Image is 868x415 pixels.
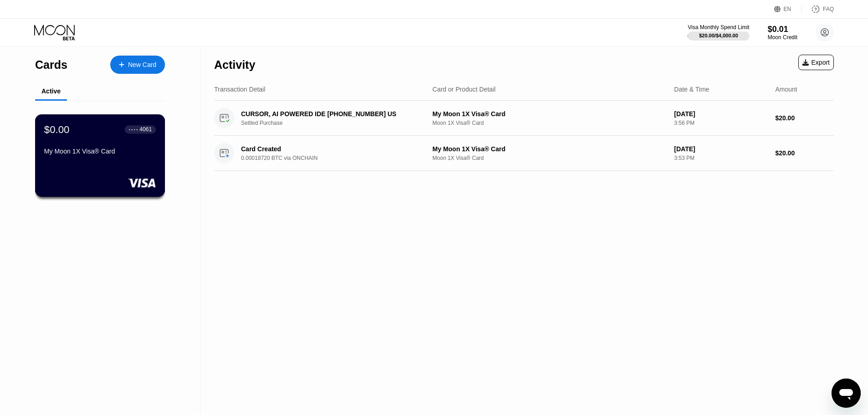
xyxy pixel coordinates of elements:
[674,155,768,161] div: 3:53 PM
[110,56,165,74] div: New Card
[674,86,709,93] div: Date & Time
[241,120,431,126] div: Settled Purchase
[432,145,667,153] div: My Moon 1X Visa® Card
[784,6,791,12] div: EN
[214,136,834,171] div: Card Created0.00018720 BTC via ONCHAINMy Moon 1X Visa® CardMoon 1X Visa® Card[DATE]3:53 PM$20.00
[129,128,138,131] div: ● ● ● ●
[674,110,768,118] div: [DATE]
[241,110,418,118] div: CURSOR, AI POWERED IDE [PHONE_NUMBER] US
[214,101,834,136] div: CURSOR, AI POWERED IDE [PHONE_NUMBER] USSettled PurchaseMy Moon 1X Visa® CardMoon 1X Visa® Card[D...
[798,55,834,70] div: Export
[432,155,667,161] div: Moon 1X Visa® Card
[214,58,255,72] div: Activity
[44,123,70,135] div: $0.00
[41,87,61,95] div: Active
[832,379,861,408] iframe: Button to launch messaging window, conversation in progress
[688,24,749,41] div: Visa Monthly Spend Limit$20.00/$4,000.00
[674,145,768,153] div: [DATE]
[241,145,418,153] div: Card Created
[432,110,667,118] div: My Moon 1X Visa® Card
[128,61,156,69] div: New Card
[802,5,834,14] div: FAQ
[823,6,834,12] div: FAQ
[214,86,265,93] div: Transaction Detail
[241,155,431,161] div: 0.00018720 BTC via ONCHAIN
[768,25,797,41] div: $0.01Moon Credit
[699,33,738,38] div: $20.00 / $4,000.00
[139,126,152,133] div: 4061
[768,34,797,41] div: Moon Credit
[774,5,802,14] div: EN
[768,25,797,34] div: $0.01
[775,114,834,122] div: $20.00
[36,115,164,196] div: $0.00● ● ● ●4061My Moon 1X Visa® Card
[44,148,156,155] div: My Moon 1X Visa® Card
[432,120,667,126] div: Moon 1X Visa® Card
[432,86,496,93] div: Card or Product Detail
[802,59,830,66] div: Export
[775,86,797,93] div: Amount
[688,24,749,31] div: Visa Monthly Spend Limit
[674,120,768,126] div: 3:56 PM
[775,149,834,157] div: $20.00
[35,58,67,72] div: Cards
